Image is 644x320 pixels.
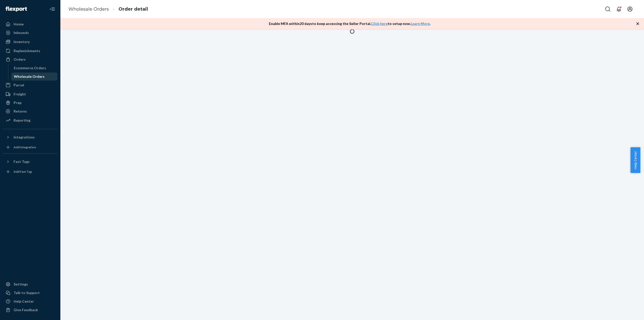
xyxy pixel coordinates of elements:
[3,133,57,141] button: Integrations
[14,57,26,62] div: Orders
[411,21,430,26] a: Learn More
[3,297,57,305] a: Help Center
[14,48,40,53] div: Replenishments
[11,64,58,72] a: Ecommerce Orders
[14,290,40,295] div: Talk to Support
[3,116,57,124] a: Reporting
[3,143,57,151] a: Add Integration
[47,4,57,14] button: Close Navigation
[14,169,32,174] div: Add Fast Tag
[630,147,640,173] button: Help Center
[14,22,24,27] div: Home
[14,74,45,79] div: Wholesale Orders
[371,21,388,26] a: Click here
[603,4,613,14] button: Open Search Box
[14,30,29,35] div: Inbounds
[3,107,57,115] a: Returns
[3,90,57,98] a: Freight
[3,29,57,37] a: Inbounds
[118,6,148,12] a: Order detail
[14,135,35,140] div: Integrations
[614,4,624,14] button: Open notifications
[3,81,57,89] a: Parcel
[3,47,57,55] a: Replenishments
[14,118,30,123] div: Reporting
[14,83,24,88] div: Parcel
[3,55,57,63] a: Orders
[14,159,30,164] div: Fast Tags
[14,39,30,44] div: Inventory
[3,158,57,166] button: Fast Tags
[3,280,57,288] a: Settings
[3,20,57,28] a: Home
[14,282,28,287] div: Settings
[14,307,38,312] div: Give Feedback
[14,299,34,304] div: Help Center
[3,99,57,107] a: Prep
[3,306,57,314] button: Give Feedback
[14,100,21,105] div: Prep
[3,168,57,176] a: Add Fast Tag
[3,289,57,297] a: Talk to Support
[14,65,46,70] div: Ecommerce Orders
[14,145,36,149] div: Add Integration
[3,38,57,46] a: Inventory
[14,92,26,97] div: Freight
[68,6,109,12] a: Wholesale Orders
[625,4,635,14] button: Open account menu
[64,2,152,17] ol: breadcrumbs
[6,7,27,12] img: Flexport logo
[14,109,27,114] div: Returns
[11,73,58,81] a: Wholesale Orders
[269,21,430,26] p: Enable MFA within 20 days to keep accessing the Seller Portal. to setup now. .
